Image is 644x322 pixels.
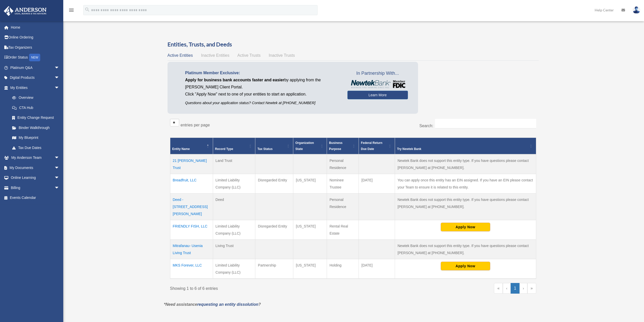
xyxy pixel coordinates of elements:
button: Apply Now [441,223,490,231]
p: Platinum Member Exclusive: [185,69,340,77]
th: Organization State: Activate to sort [293,138,327,154]
td: Land Trust [213,154,255,174]
span: Inactive Trusts [269,53,295,58]
span: Organization State [295,141,314,151]
div: NEW [29,54,40,61]
a: Order StatusNEW [4,52,67,63]
span: Business Purpose [329,141,342,151]
a: Home [4,22,67,32]
a: Entity Change Request [7,113,65,123]
em: *Need assistance ? [164,302,261,307]
td: [DATE] [359,174,395,193]
span: In Partnership With... [347,69,408,78]
a: Next [520,283,527,294]
span: arrow_drop_down [54,153,65,163]
img: User Pic [633,6,640,14]
a: requesting an entity dissolution [197,302,258,307]
a: Tax Due Dates [7,143,65,153]
td: MKS Forever, LLC [170,259,213,279]
span: Active Trusts [237,53,261,58]
span: Record Type [215,147,233,151]
a: Online Learningarrow_drop_down [4,173,67,183]
span: arrow_drop_down [54,63,65,73]
h3: Entities, Trusts, and Deeds [168,41,539,48]
td: Disregarded Entity [255,174,293,193]
th: Try Newtek Bank : Activate to sort [395,138,536,154]
span: Federal Return Due Date [361,141,382,151]
span: Entity Name [172,147,190,151]
span: Tax Status [257,147,273,151]
a: menu [68,9,74,13]
a: Previous [503,283,511,294]
a: Digital Productsarrow_drop_down [4,73,67,83]
a: Learn More [347,91,408,99]
td: [DATE] [359,259,395,279]
p: by applying from the [PERSON_NAME] Client Portal. [185,77,340,91]
a: First [494,283,503,294]
td: Newtek Bank does not support this entity type. If you have questions please contact [PERSON_NAME]... [395,239,536,259]
a: My Documentsarrow_drop_down [4,163,67,173]
a: Last [527,283,536,294]
td: Limited Liability Company (LLC) [213,174,255,193]
div: Showing 1 to 6 of 6 entries [170,283,349,292]
span: arrow_drop_down [54,83,65,93]
p: Questions about your application status? Contact Newtek at [PHONE_NUMBER] [185,100,340,106]
a: Events Calendar [4,193,67,203]
td: Personal Residence [327,193,359,220]
span: Active Entities [168,53,193,58]
span: arrow_drop_down [54,173,65,183]
span: arrow_drop_down [54,73,65,83]
a: My Entitiesarrow_drop_down [4,83,65,93]
a: Binder Walkthrough [7,123,65,133]
label: entries per page [181,123,210,127]
td: Limited Liability Company (LLC) [213,259,255,279]
span: Apply for business bank accounts faster and easier [185,78,284,82]
span: Inactive Entities [201,53,229,58]
button: Apply Now [441,262,490,270]
td: Personal Residence [327,154,359,174]
i: menu [68,7,74,13]
label: Search: [419,124,433,128]
div: Try Newtek Bank [397,146,528,152]
th: Record Type: Activate to sort [213,138,255,154]
td: Nominee Trustee [327,174,359,193]
p: Click "Apply Now" next to one of your entities to start an application. [185,91,340,98]
td: Newtek Bank does not support this entity type. If you have questions please contact [PERSON_NAME]... [395,193,536,220]
a: CTA Hub [7,103,65,113]
span: arrow_drop_down [54,163,65,173]
td: FRIENDLY FISH, LLC [170,220,213,239]
td: Mitrafanau- Usenia Living Trust [170,239,213,259]
td: Holding [327,259,359,279]
td: Deed - [STREET_ADDRESS][PERSON_NAME] [170,193,213,220]
td: [US_STATE] [293,259,327,279]
span: arrow_drop_down [54,183,65,193]
i: search [85,7,90,12]
td: Breadfruit, LLC [170,174,213,193]
td: Newtek Bank does not support this entity type. If you have questions please contact [PERSON_NAME]... [395,154,536,174]
a: 1 [511,283,520,294]
td: Living Trust [213,239,255,259]
a: Tax Organizers [4,42,67,52]
img: Anderson Advisors Platinum Portal [2,6,48,16]
a: Platinum Q&Aarrow_drop_down [4,63,67,73]
td: [US_STATE] [293,174,327,193]
td: Disregarded Entity [255,220,293,239]
td: Partnership [255,259,293,279]
th: Business Purpose: Activate to sort [327,138,359,154]
td: Rental Real Estate [327,220,359,239]
img: NewtekBankLogoSM.png [350,80,405,88]
td: [US_STATE] [293,220,327,239]
td: You can apply once this entity has an EIN assigned. If you have an EIN please contact your Team t... [395,174,536,193]
th: Federal Return Due Date: Activate to sort [359,138,395,154]
th: Tax Status: Activate to sort [255,138,293,154]
a: My Blueprint [7,133,65,143]
th: Entity Name: Activate to invert sorting [170,138,213,154]
a: My Anderson Teamarrow_drop_down [4,153,67,163]
a: Online Ordering [4,32,67,43]
a: Billingarrow_drop_down [4,183,67,193]
td: Limited Liability Company (LLC) [213,220,255,239]
td: 21 [PERSON_NAME] Trust [170,154,213,174]
a: Overview [7,93,62,103]
td: Deed [213,193,255,220]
